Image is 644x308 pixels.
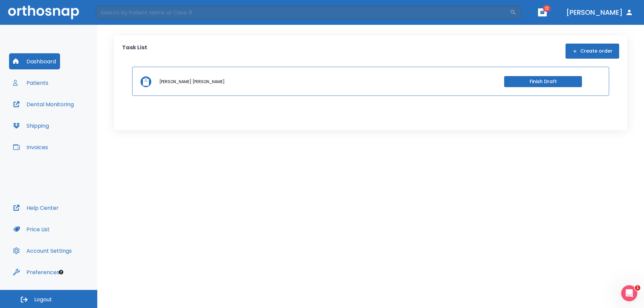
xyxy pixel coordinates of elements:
[96,6,510,19] input: Search by Patient Name or Case #
[122,44,147,59] p: Task List
[543,5,551,12] span: 12
[9,243,76,259] button: Account Settings
[635,285,640,291] span: 1
[9,118,53,134] button: Shipping
[9,200,63,216] button: Help Center
[58,269,64,275] div: Tooltip anchor
[9,53,60,69] button: Dashboard
[504,76,582,87] button: Finish Draft
[159,79,225,85] p: [PERSON_NAME] [PERSON_NAME]
[9,139,52,155] button: Invoices
[9,96,78,112] button: Dental Monitoring
[566,44,619,59] button: Create order
[563,6,636,18] button: [PERSON_NAME]
[34,296,52,303] span: Logout
[621,285,637,301] iframe: Intercom live chat
[9,75,52,91] button: Patients
[8,5,79,19] img: Orthosnap
[9,221,54,237] button: Price List
[9,264,63,280] button: Preferences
